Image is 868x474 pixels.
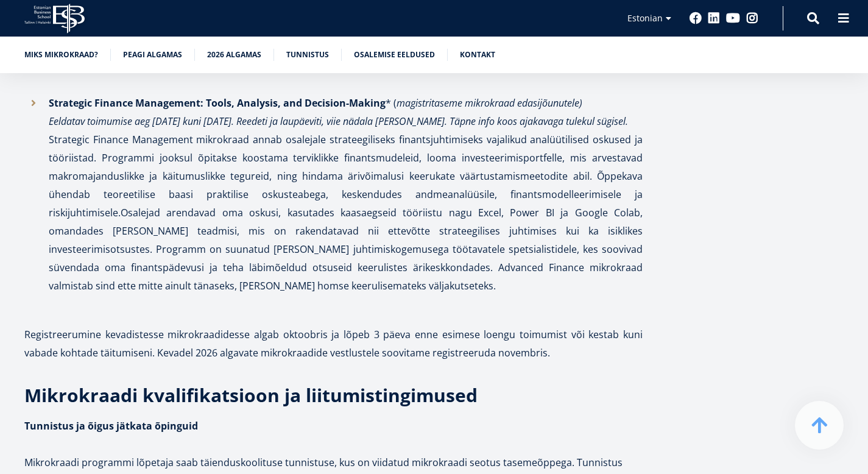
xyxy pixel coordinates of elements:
a: Kontakt [460,49,495,61]
em: magistritaseme mikrokraad edasijõunutele) [397,96,582,110]
a: 2026 algamas [207,49,261,61]
p: Registreerumine kevadistesse mikrokraadidesse algab oktoobris ja lõpeb 3 päeva enne esimese loeng... [24,307,643,362]
a: Miks mikrokraad? [24,49,98,61]
a: Osalemise eeldused [354,49,435,61]
strong: Tunnistus ja õigus jätkata õpinguid [24,419,198,433]
strong: Mikrokraadi kvalifikatsioon ja liitumistingimused [24,383,478,408]
a: Peagi algamas [123,49,182,61]
a: Tunnistus [286,49,329,61]
a: Linkedin [708,12,720,24]
a: Youtube [726,12,740,24]
a: Instagram [746,12,758,24]
p: * ( Strategic Finance Management mikrokraad annab osalejale strateegiliseks finantsjuhtimiseks va... [49,94,643,295]
a: Facebook [690,12,702,24]
em: Eeldatav toimumise aeg [DATE] kuni [DATE]. Reedeti ja laupäeviti, viie nädala [PERSON_NAME]. Täpn... [49,115,628,128]
strong: Strategic Finance Management: Tools, Analysis, and Decision-Making [49,96,386,110]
